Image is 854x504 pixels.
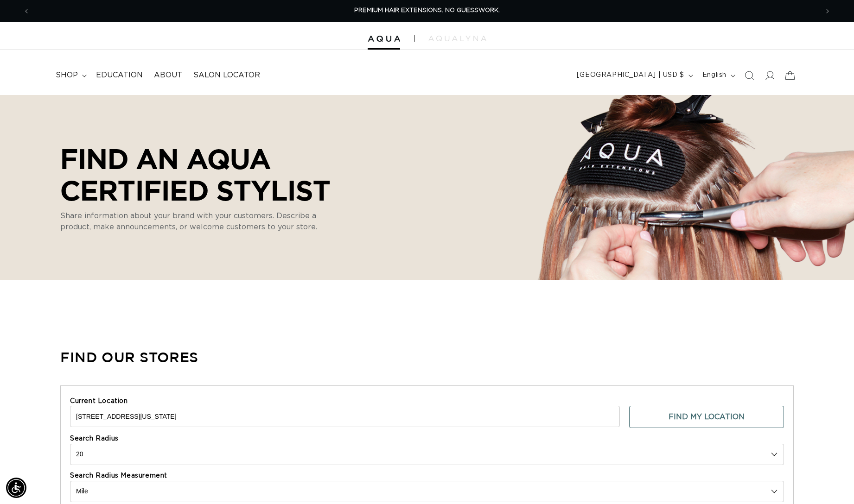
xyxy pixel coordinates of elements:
button: Previous announcement [16,2,37,20]
span: English [702,70,727,80]
button: English [697,67,739,84]
button: [GEOGRAPHIC_DATA] | USD $ [571,67,697,84]
button: Find My Location [629,406,784,428]
span: About [154,70,182,80]
a: About [148,65,188,86]
img: aqualyna.com [428,36,486,41]
summary: Search [739,65,759,86]
p: Find an AQUA Certified Stylist [60,143,343,206]
input: Enter a location [70,406,620,427]
button: Next announcement [817,2,838,20]
span: Education [96,70,143,80]
summary: shop [50,65,90,86]
span: [GEOGRAPHIC_DATA] | USD $ [577,70,684,80]
span: Salon Locator [193,70,260,80]
div: Accessibility Menu [6,478,26,498]
a: Salon Locator [188,65,266,86]
img: Aqua Hair Extensions [368,36,400,42]
h1: Find Our Stores [60,347,198,367]
a: Education [90,65,148,86]
label: Search Radius Measurement [70,472,784,481]
span: shop [56,70,78,80]
p: Share information about your brand with your customers. Describe a product, make announcements, o... [60,210,329,233]
label: Search Radius [70,435,784,444]
span: PREMIUM HAIR EXTENSIONS. NO GUESSWORK. [354,7,500,13]
label: Current Location [70,397,784,406]
iframe: Chat Widget [808,460,854,504]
